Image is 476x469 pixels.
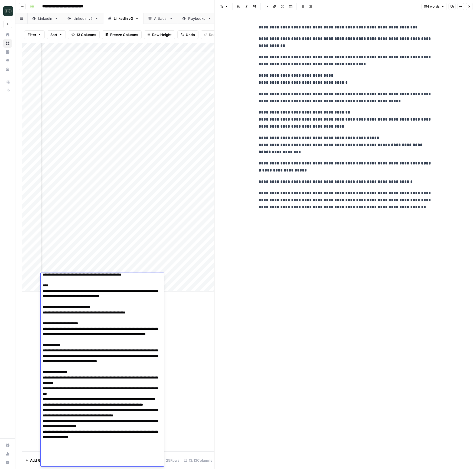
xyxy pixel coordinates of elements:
[3,6,13,16] img: Catalyst Logo
[3,4,12,18] button: Workspace: Catalyst
[182,456,214,465] div: 13/13 Columns
[3,56,12,65] a: Opportunities
[188,16,206,21] div: Playbooks
[421,3,447,10] button: 194 words
[28,13,63,24] a: Linkedin
[152,32,172,37] span: Row Height
[103,13,144,24] a: Linkedin v3
[201,30,221,39] button: Redo
[144,13,178,24] a: Articles
[424,4,439,9] span: 194 words
[3,449,12,458] a: Usage
[178,13,216,24] a: Playbooks
[28,32,36,37] span: Filter
[3,441,12,449] a: Settings
[114,16,133,21] div: Linkedin v3
[63,13,103,24] a: Linkedin v2
[76,32,96,37] span: 13 Columns
[47,30,66,39] button: Sort
[73,16,93,21] div: Linkedin v2
[3,48,12,56] a: Insights
[3,30,12,39] a: Home
[38,16,52,21] div: Linkedin
[102,30,142,39] button: Freeze Columns
[50,32,57,37] span: Sort
[110,32,138,37] span: Freeze Columns
[24,30,45,39] button: Filter
[209,32,218,37] span: Redo
[144,30,175,39] button: Row Height
[3,458,12,467] button: Help + Support
[68,30,100,39] button: 13 Columns
[154,16,167,21] div: Articles
[30,458,45,463] span: Add Row
[186,32,195,37] span: Undo
[3,39,12,48] a: Browse
[22,456,48,465] button: Add Row
[159,456,182,465] div: 25 Rows
[3,65,12,74] a: Your Data
[177,30,198,39] button: Undo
